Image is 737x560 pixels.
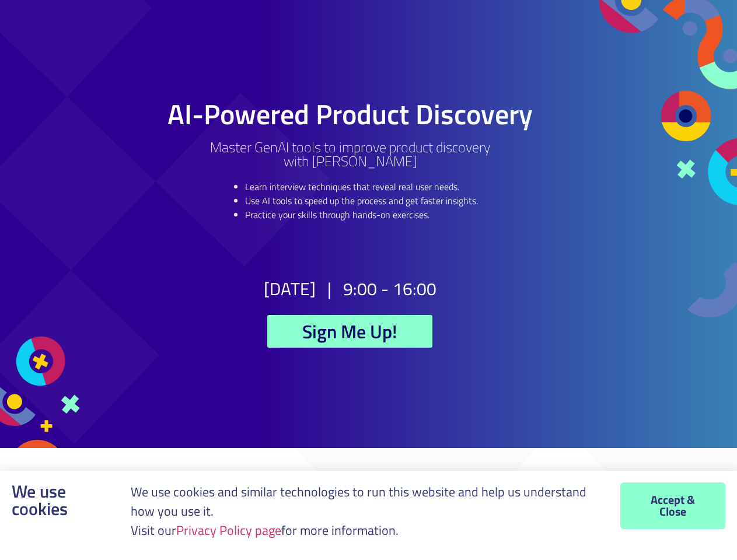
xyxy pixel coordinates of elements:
[131,482,603,540] p: We use cookies and similar technologies to run this website and help us understand how you use it...
[12,482,113,517] p: We use cookies
[128,140,572,168] h2: Master GenAI tools to improve product discovery with [PERSON_NAME]
[267,315,432,348] a: Sign Me Up!
[264,280,316,297] h2: [DATE]
[245,208,478,222] li: Practice your skills through hands-on exercises.
[327,280,331,297] h2: |
[245,194,478,208] li: Use AI tools to speed up the process and get faster insights.
[245,180,478,194] li: Learn interview techniques that reveal real user needs.
[644,494,702,517] span: Accept & Close
[620,482,725,529] a: Accept & Close
[128,100,572,128] h1: AI-Powered Product Discovery
[343,280,436,297] h2: 9:00 - 16:00
[302,322,397,341] span: Sign Me Up!
[176,520,281,540] a: Privacy Policy page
